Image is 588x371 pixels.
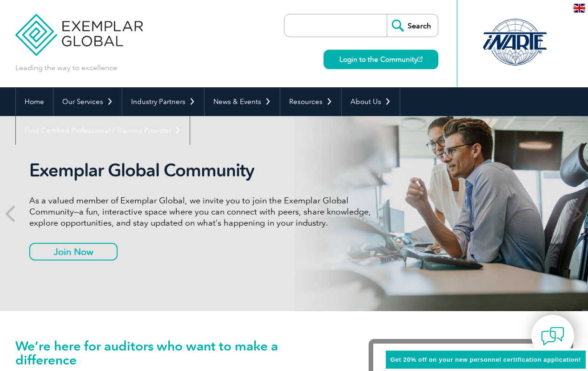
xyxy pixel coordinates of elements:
h1: We’re here for auditors who want to make a difference [15,339,341,367]
a: Find Certified Professional / Training Provider [16,116,190,145]
h2: Exemplar Global Community [29,160,378,181]
a: About Us [342,87,400,116]
a: Our Services [53,87,122,116]
a: Join Now [29,243,118,260]
img: en [574,4,585,13]
a: Industry Partners [122,87,204,116]
a: News & Events [205,87,280,116]
p: Leading the way to excellence [15,63,117,73]
a: Home [16,87,53,116]
input: Search [387,14,438,37]
a: Resources [280,87,341,116]
p: As a valued member of Exemplar Global, we invite you to join the Exemplar Global Community—a fun,... [29,195,378,228]
img: open_square.png [417,57,423,62]
img: contact-chat.png [541,325,564,348]
a: Login to the Community [324,50,438,69]
span: Get 20% off on your new personnel certification application! [390,356,581,363]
